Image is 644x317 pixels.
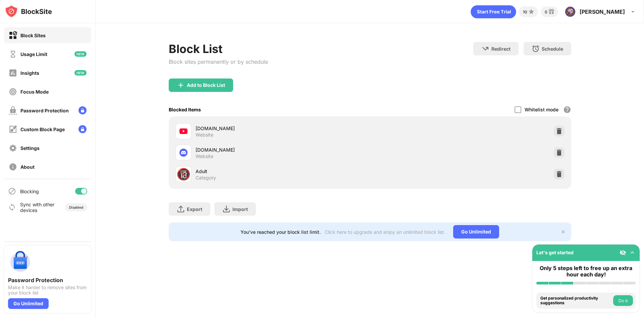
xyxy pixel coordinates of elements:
[20,33,46,38] div: Block Sites
[580,8,625,15] div: [PERSON_NAME]
[179,127,187,135] img: favicons
[453,225,499,239] div: Go Unlimited
[540,296,611,306] div: Get personalized productivity suggestions
[536,265,636,278] div: Only 5 steps left to free up an extra hour each day!
[78,106,87,114] img: lock-menu.svg
[9,125,17,134] img: customize-block-page-off.svg
[232,206,248,212] div: Import
[196,175,216,181] div: Category
[187,83,225,88] div: Add to Block List
[196,153,213,159] div: Website
[613,295,633,306] button: Do it
[565,6,576,17] img: ACg8ocIGORQgpWxcSz-LIpywKlHsdMKAJjdWZImNoqhXXV8oDFBfUT0=s96-c
[325,229,445,235] div: Click here to upgrade and enjoy an unlimited block list.
[525,107,558,112] div: Whitelist mode
[176,167,191,181] div: 🔞
[8,298,49,309] div: Go Unlimited
[169,58,268,65] div: Block sites permanently or by schedule
[196,168,370,175] div: Adult
[179,149,187,157] img: favicons
[196,146,370,153] div: [DOMAIN_NAME]
[471,5,516,18] div: animation
[9,163,17,171] img: about-off.svg
[8,203,16,211] img: sync-icon.svg
[169,42,268,56] div: Block List
[20,202,55,213] div: Sync with other devices
[74,70,87,75] img: new-icon.svg
[491,46,511,52] div: Redirect
[240,229,321,235] div: You’ve reached your block list limit.
[620,249,626,256] img: eye-not-visible.svg
[629,249,636,256] img: omni-setup-toggle.svg
[9,50,17,58] img: time-usage-off.svg
[20,51,47,57] div: Usage Limit
[8,285,87,296] div: Make it harder to remove sites from your block list
[5,5,52,18] img: logo-blocksite.svg
[8,187,16,195] img: blocking-icon.svg
[20,70,39,76] div: Insights
[9,31,17,40] img: block-on.svg
[69,205,83,209] div: Disabled
[547,8,555,16] img: reward-small.svg
[196,125,370,132] div: [DOMAIN_NAME]
[20,145,40,151] div: Settings
[560,229,566,234] img: x-button.svg
[20,189,39,194] div: Blocking
[169,107,201,112] div: Blocked Items
[20,108,69,113] div: Password Protection
[536,250,574,255] div: Let's get started
[8,250,32,274] img: push-password-protection.svg
[74,51,87,57] img: new-icon.svg
[8,277,87,283] div: Password Protection
[78,125,87,133] img: lock-menu.svg
[9,69,17,77] img: insights-off.svg
[20,126,65,132] div: Custom Block Page
[20,89,49,95] div: Focus Mode
[187,206,202,212] div: Export
[527,8,535,16] img: points-small.svg
[9,144,17,152] img: settings-off.svg
[523,9,527,14] div: 10
[9,88,17,96] img: focus-off.svg
[542,46,563,52] div: Schedule
[196,132,213,138] div: Website
[545,9,547,14] div: 0
[9,106,17,115] img: password-protection-off.svg
[20,164,35,170] div: About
